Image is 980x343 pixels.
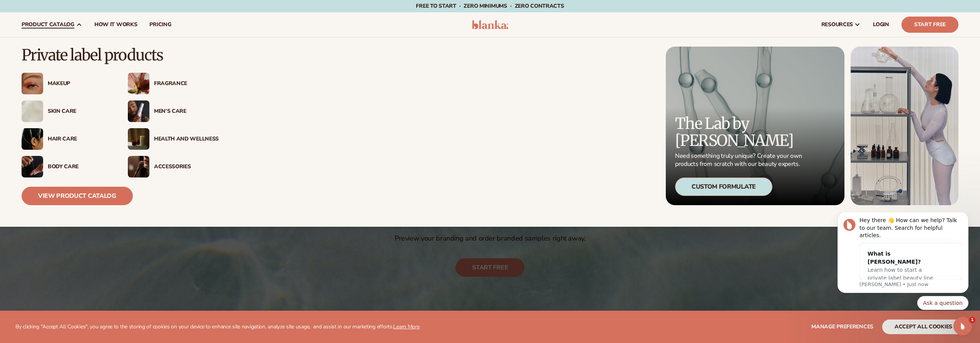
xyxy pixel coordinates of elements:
img: Female hair pulled back with clips. [22,128,43,150]
p: Need something truly unique? Create your own products from scratch with our beauty experts. [675,152,804,168]
div: Custom Formulate [675,177,772,196]
p: Private label products [22,47,219,64]
a: Candles and incense on table. Health And Wellness [128,128,219,150]
img: Female with makeup brush. [128,156,149,177]
img: Pink blooming flower. [128,73,149,94]
div: Hair Care [48,136,112,142]
img: Male hand applying moisturizer. [22,156,43,177]
div: Skin Care [48,108,112,115]
a: Start Free [901,17,958,33]
span: LOGIN [873,22,889,28]
a: View Product Catalog [22,187,133,205]
div: Fragrance [154,80,219,87]
img: logo [472,20,508,29]
img: Cream moisturizer swatch. [22,100,43,122]
a: LOGIN [867,12,895,37]
div: Makeup [48,80,112,87]
iframe: Intercom notifications message [826,212,980,315]
p: Message from Lee, sent Just now [34,69,137,75]
a: Female with makeup brush. Accessories [128,156,219,177]
div: Hey there 👋 How can we help? Talk to our team. Search for helpful articles. [34,4,137,27]
div: Accessories [154,164,219,170]
a: Female hair pulled back with clips. Hair Care [22,128,112,150]
span: pricing [149,22,171,28]
img: Candles and incense on table. [128,128,149,150]
span: 1 [969,317,975,323]
iframe: Intercom live chat [953,317,972,335]
div: Men’s Care [154,108,219,115]
div: What is [PERSON_NAME]?Learn how to start a private label beauty line with [PERSON_NAME] [34,31,121,84]
div: Quick reply options [12,84,142,97]
a: How It Works [88,12,144,37]
a: Cream moisturizer swatch. Skin Care [22,100,112,122]
a: resources [815,12,867,37]
a: Female with glitter eye makeup. Makeup [22,73,112,94]
span: How It Works [94,22,137,28]
a: Learn More [393,323,419,330]
button: Manage preferences [811,320,873,334]
a: pricing [143,12,177,37]
a: Microscopic product formula. The Lab by [PERSON_NAME] Need something truly unique? Create your ow... [666,47,844,205]
img: Female with glitter eye makeup. [22,73,43,94]
button: accept all cookies [882,320,965,334]
a: Pink blooming flower. Fragrance [128,73,219,94]
span: Free to start · ZERO minimums · ZERO contracts [416,2,564,10]
p: The Lab by [PERSON_NAME] [675,115,804,149]
div: What is [PERSON_NAME]? [42,37,113,54]
p: By clicking "Accept All Cookies", you agree to the storing of cookies on your device to enhance s... [15,324,420,330]
img: Male holding moisturizer bottle. [128,100,149,122]
div: Health And Wellness [154,136,219,142]
img: Profile image for Lee [17,6,30,18]
span: resources [821,22,853,28]
div: Body Care [48,164,112,170]
img: Female in lab with equipment. [851,47,958,205]
a: Male holding moisturizer bottle. Men’s Care [128,100,219,122]
span: Manage preferences [811,323,873,330]
a: Male hand applying moisturizer. Body Care [22,156,112,177]
span: Learn how to start a private label beauty line with [PERSON_NAME] [42,54,107,77]
button: Quick reply: Ask a question [91,84,142,97]
div: Message content [34,4,137,67]
a: product catalog [15,12,88,37]
span: product catalog [22,22,74,28]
